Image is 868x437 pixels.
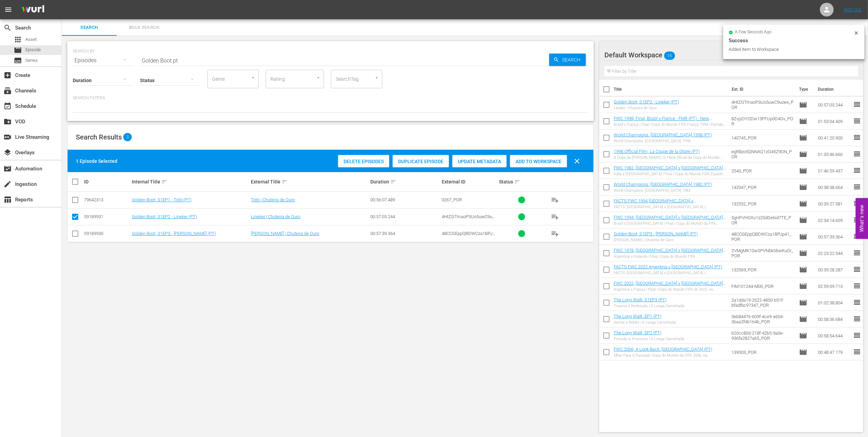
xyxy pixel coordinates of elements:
[729,195,797,212] td: 132552_POR
[390,179,396,185] span: sort
[853,348,861,356] span: reorder
[735,30,772,35] span: a few seconds ago
[132,178,249,186] div: Internal Title
[729,146,797,163] td: egR8zo5QNNAQ1zO49Z9ON_POR
[853,298,861,306] span: reorder
[799,348,807,356] span: Episode
[84,214,130,219] div: 59189931
[815,113,853,130] td: 01:53:04.409
[799,167,807,175] span: Episode
[729,212,797,228] td: 5gHFVHGXu1z25dDe6id7TE_POR
[25,57,38,64] span: Series
[614,254,726,259] div: Argentina x Holanda | Final | Copa do Mundo FIFA [GEOGRAPHIC_DATA] 1978 | Jogo completo
[250,75,256,81] button: Open
[281,179,288,185] span: sort
[815,163,853,179] td: 01:46:59.437
[315,75,322,81] button: Open
[84,197,130,202] div: 79642313
[510,155,567,167] button: Add to Workspace
[442,179,497,184] div: External ID
[614,149,700,154] a: 1998 Official Film, La Coupe de la Gloire (PT)
[853,166,861,175] span: reorder
[853,199,861,208] span: reorder
[442,214,495,224] span: 4HtZGTmaoP3Uo5uwC9uoex_POR
[614,215,726,225] a: FWC 1994, [GEOGRAPHIC_DATA] v [GEOGRAPHIC_DATA], Final - FMR (PT)
[614,238,698,242] div: [PERSON_NAME] | Chuteira de Ouro
[799,266,807,274] span: Episode
[853,133,861,142] span: reorder
[729,179,797,195] td: 142047_POR
[729,311,797,327] td: 5eb84476-609f-4ce9-a604-3baa2f4b164b_POR
[614,314,661,319] a: The Long Walk, EP1 (PT)
[729,261,797,278] td: 132569_POR
[132,214,197,219] a: Golden Boot, S1EP2 - Lineker (PT)
[370,231,440,236] div: 00:57:39.364
[338,155,389,167] button: Delete Episodes
[729,294,797,311] td: 2a1dda19-2622-4850-b51f-bfadfbc97347_POR
[3,133,12,141] span: Live Streaming
[614,231,698,236] a: Golden Boot, S1EP3 - [PERSON_NAME] (PT)
[4,5,12,14] span: menu
[73,51,133,70] div: Episodes
[452,159,507,164] span: Update Metadata
[815,212,853,228] td: 02:34:14.609
[799,117,807,125] span: Episode
[3,165,12,173] span: Automation
[799,150,807,158] span: Episode
[338,159,389,164] span: Delete Episodes
[25,36,37,43] span: Asset
[856,198,868,239] button: Open Feedback Widget
[3,148,12,157] span: Overlays
[853,117,861,125] span: reorder
[132,231,216,236] a: Golden Boot, S1EP3 - [PERSON_NAME] (PT)
[614,205,726,209] div: FACTS: [GEOGRAPHIC_DATA] x [GEOGRAPHIC_DATA] | [GEOGRAPHIC_DATA] 94
[729,278,797,294] td: FIM101244-M00_POR
[614,106,679,110] div: Lineker | Chuteira de Ouro
[14,56,22,65] span: Series
[614,99,679,104] a: Golden Boot, S1EP2 - Lineker (PT)
[3,71,12,79] span: Create
[547,192,563,208] button: playlist_add
[559,54,586,66] span: Search
[799,233,807,241] span: Episode
[729,130,797,146] td: 140745_POR
[499,178,545,186] div: Status
[815,228,853,245] td: 00:57:39.364
[442,231,495,241] span: 48CCGEppQBDWCza1BPJp41_POR
[614,330,661,335] a: The Long Walk, EP2 (PT)
[853,249,861,257] span: reorder
[547,225,563,242] button: playlist_add
[799,315,807,323] span: Episode
[799,101,807,109] span: Episode
[614,139,712,143] div: World Champions: [GEOGRAPHIC_DATA] 1998
[853,315,861,323] span: reorder
[614,182,712,187] a: World Champions: [GEOGRAPHIC_DATA] 1982 (PT)
[815,97,853,113] td: 00:57:03.244
[614,248,726,258] a: FWC 1978, [GEOGRAPHIC_DATA] v [GEOGRAPHIC_DATA], Final - FMR (PT)
[614,297,667,302] a: The Long Walk, S1EP3 (PT)
[729,327,797,344] td: b20cc80d-218f-42b5-9a0e-936fa2827a65_POR
[132,197,192,202] a: Golden Boot, S1EP1 - Totò (PT)
[442,197,462,202] span: 3267_POR
[393,155,449,167] button: Duplicate Episode
[853,216,861,224] span: reorder
[76,133,122,141] span: Search Results
[614,155,726,160] div: A Copa da [PERSON_NAME] | O Filme Oficial da Copa do Mundo FIFA 1998™
[84,179,130,184] div: ID
[729,46,852,53] div: Added Item to Workspace
[799,200,807,208] span: Episode
[14,35,22,44] span: Asset
[373,75,380,81] button: Open
[729,97,797,113] td: 4HtZGTmaoP3Uo5uwC9uoex_POR
[729,228,797,245] td: 48CCGEppQBDWCza1BPJp41_POR
[551,229,559,238] span: playlist_add
[452,155,507,167] button: Update Metadata
[73,95,588,101] p: Search Filters:
[251,197,295,202] a: Totò | Chuteira de Ouro
[3,87,12,95] span: Channels
[16,2,49,18] img: ans4CAIJ8jUAAAAAAAAAAAAAAAAAAAAAAAAgQb4GAAAAAAAAAAAAAAAAAAAAAAAAJMjXAAAAAAAAAAAAAAAAAAAAAAAAgAT5G...
[795,80,814,99] th: Type
[614,287,726,292] div: Argentina x França | Final | Copa do Mundo FIFA de 2022, no [GEOGRAPHIC_DATA] | Jogo completo
[604,45,848,65] div: Default Workspace
[3,180,12,188] span: Ingestion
